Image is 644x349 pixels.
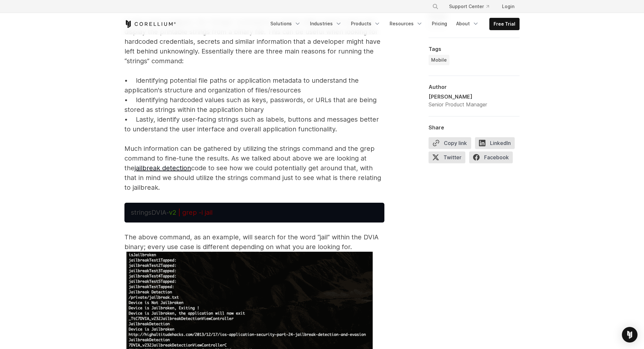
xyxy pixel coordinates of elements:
a: LinkedIn [475,137,519,151]
a: Pricing [428,18,451,30]
a: About [452,18,483,30]
a: Mobile [429,55,449,65]
div: Senior Product Manager [429,101,487,108]
div: Navigation Menu [424,1,520,12]
a: Corellium Home [124,20,176,28]
button: Search [430,1,441,12]
span: | grep -i jail [178,209,213,216]
a: Support Center [444,1,494,12]
button: Copy link [429,137,471,149]
a: Industries [306,18,346,30]
span: strings [131,209,151,216]
span: Twitter [429,151,465,163]
a: Twitter [429,151,469,166]
span: v2 [169,209,176,216]
a: Resources [386,18,427,30]
div: Open Intercom Messenger [622,327,638,343]
a: Products [347,18,384,30]
span: Mobile [431,57,447,63]
span: DVIA- [151,209,169,216]
a: jailbreak detection [135,164,191,172]
a: Facebook [469,151,517,166]
a: Free Trial [490,18,519,30]
span: Facebook [469,151,513,163]
span: LinkedIn [475,137,515,149]
a: Login [497,1,520,12]
div: Share [429,124,520,131]
div: Tags [429,46,520,52]
a: Solutions [266,18,305,30]
div: [PERSON_NAME] [429,93,487,101]
div: Navigation Menu [266,18,520,30]
div: Author [429,84,520,90]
